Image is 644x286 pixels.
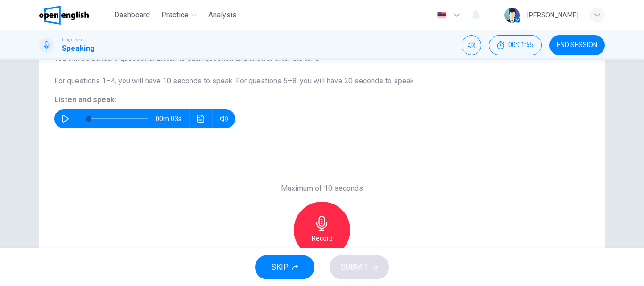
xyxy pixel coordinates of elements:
span: Analysis [208,9,237,21]
button: Dashboard [110,7,154,24]
span: 00:01:55 [508,41,534,49]
div: [PERSON_NAME] [527,9,578,21]
span: Listen and speak: [54,95,116,104]
a: OpenEnglish logo [39,6,110,25]
button: SKIP [255,255,314,279]
h1: Speaking [62,43,95,54]
span: SKIP [272,261,289,274]
button: Record [294,202,350,258]
img: Profile picture [504,8,520,23]
button: Analysis [205,7,240,24]
span: Dashboard [114,9,150,21]
span: END SESSION [557,41,597,49]
span: For questions 1–4, you will have 10 seconds to speak. For questions 5–8, you will have 20 seconds... [54,76,415,85]
h6: Record [312,233,333,244]
span: 00m 03s [156,109,189,128]
button: END SESSION [549,35,605,55]
button: 00:01:55 [489,35,542,55]
button: Click to see the audio transcription [193,109,208,128]
div: Hide [489,35,542,55]
span: Practice [161,9,189,21]
button: Practice [157,7,201,24]
img: OpenEnglish logo [39,6,89,25]
span: Linguaskill [62,36,85,43]
img: en [436,12,447,19]
div: Mute [462,35,481,55]
h6: Maximum of 10 seconds [281,183,363,194]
